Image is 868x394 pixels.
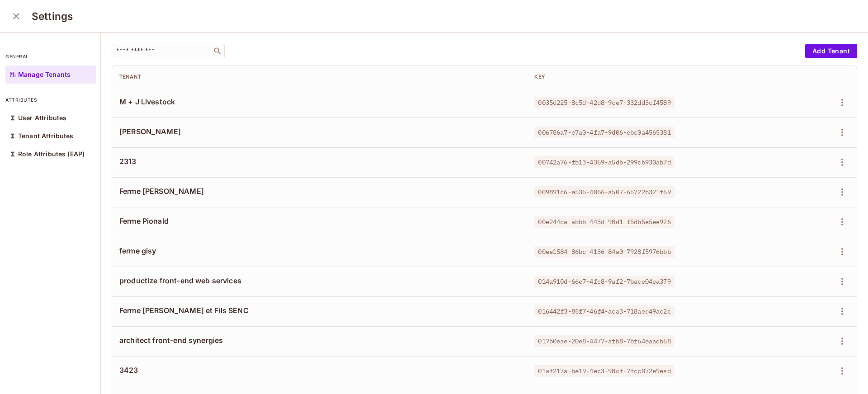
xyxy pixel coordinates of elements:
span: Ferme [PERSON_NAME] [119,186,520,196]
span: Ferme [PERSON_NAME] et Fils SENC [119,305,520,315]
span: 017b0eae-20e8-4477-afb8-7bf64eaadb68 [534,335,674,347]
div: Key [534,73,751,80]
p: Manage Tenants [18,71,71,78]
p: Tenant Attributes [18,132,74,140]
p: attributes [5,96,96,103]
span: 2313 [119,156,520,166]
div: Tenant [119,73,520,80]
p: User Attributes [18,114,66,122]
span: 009891c6-e535-4066-a507-65722b321f69 [534,186,674,198]
span: 0035d225-8c5d-42d8-9ce7-332dd3cf4589 [534,97,674,108]
span: Ferme Pionald [119,216,520,226]
span: 00742a76-fb13-4369-a5db-299cb930ab7d [534,156,674,168]
span: 00ee1584-86bc-4136-84a0-7928f5976bbb [534,246,674,258]
span: M + J Livestock [119,97,520,107]
p: Role Attributes (EAP) [18,150,85,158]
span: 00e244da-abbb-443d-90d1-f5db5e5ee926 [534,216,674,228]
button: close [7,7,25,25]
span: architect front-end synergies [119,335,520,345]
span: productize front-end web services [119,276,520,286]
span: 3423 [119,365,520,375]
p: general [5,53,96,60]
span: ferme gisy [119,246,520,256]
h3: Settings [32,10,73,23]
span: [PERSON_NAME] [119,127,520,136]
span: 014a910d-66e7-4fc8-9af2-7bace04ea379 [534,276,674,287]
button: Add Tenant [805,44,857,58]
span: 01af217a-be19-4ec3-98cf-7fcc072e9ead [534,365,674,377]
span: 006786a7-e7a0-4fa7-9d06-ebc0a4565381 [534,127,674,138]
span: 016442f3-85f7-46f4-aca3-718aed49ac2c [534,305,674,317]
